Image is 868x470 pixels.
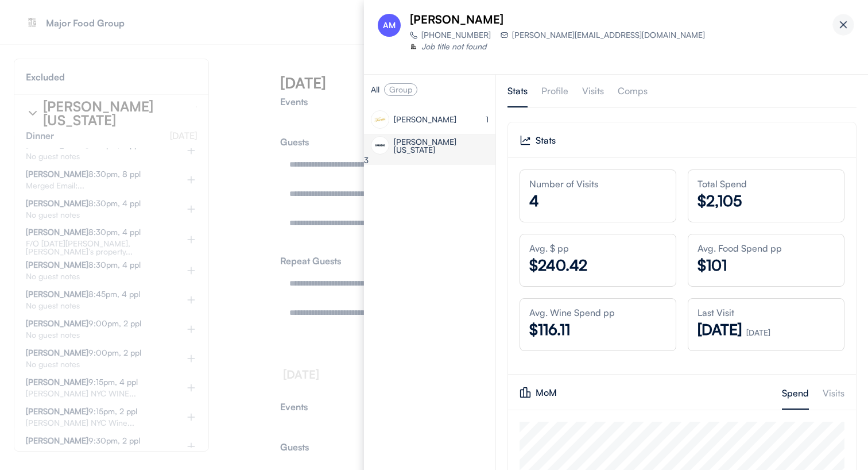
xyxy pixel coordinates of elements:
[364,156,369,164] div: 3
[536,136,856,145] div: Stats
[697,244,835,253] div: Avg. Food Spend pp
[697,322,742,337] div: [DATE]
[421,41,486,51] em: Job title not found
[394,138,491,154] div: [PERSON_NAME] [US_STATE]
[410,32,417,39] img: Icon%20%281%29.svg
[389,86,412,94] div: Group
[697,308,835,317] div: Last Visit
[394,115,456,124] div: [PERSON_NAME]
[823,388,844,398] div: Visits
[507,86,528,95] div: Stats
[486,115,489,124] div: 1
[421,31,491,39] div: [PHONE_NUMBER]
[512,31,705,39] div: [PERSON_NAME][EMAIL_ADDRESS][DOMAIN_NAME]
[697,257,727,272] div: $101
[782,388,809,398] div: Spend
[529,179,666,188] div: Number of Visits
[746,329,770,337] div: [DATE]
[520,134,531,146] img: line-chart-up-02.svg
[529,193,539,208] div: 4
[697,193,742,208] div: $2,105
[371,137,389,154] img: 1.png
[618,86,648,95] div: Comps
[410,14,503,25] div: [PERSON_NAME]
[697,179,835,188] div: Total Spend
[582,86,604,95] div: Visits
[529,322,570,337] div: $116.11
[832,14,854,36] img: Group%2048095709.png
[520,387,531,398] img: Icon%20%2816%29.svg
[410,44,417,49] img: building-05.svg
[383,21,396,29] div: AM
[371,111,389,128] img: 2.png
[536,388,782,397] div: MoM
[529,257,587,272] div: $240.42
[529,308,666,317] div: Avg. Wine Spend pp
[501,32,508,38] img: Icon%20%282%29.svg
[541,86,568,95] div: Profile
[529,244,666,253] div: Avg. $ pp
[371,86,379,94] div: All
